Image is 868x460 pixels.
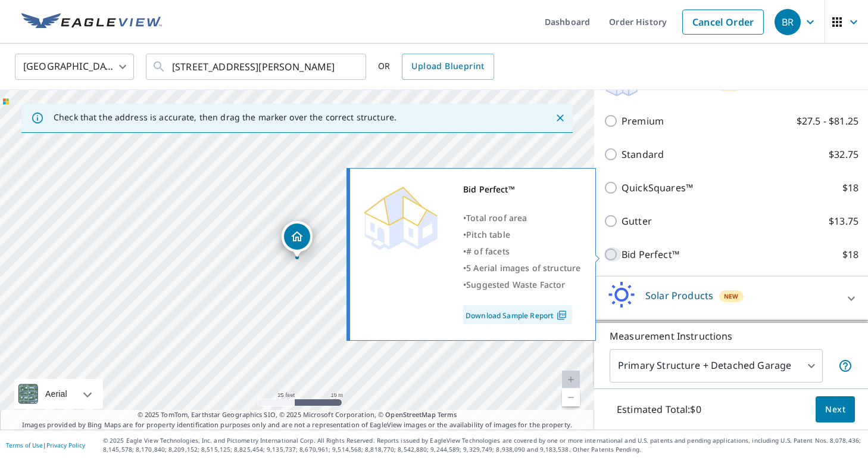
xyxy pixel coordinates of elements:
div: • [463,260,580,276]
p: $13.75 [829,214,858,228]
span: # of facets [466,245,510,257]
img: Premium [359,181,442,253]
p: Measurement Instructions [610,329,853,343]
div: • [463,243,580,260]
p: | [6,442,85,449]
div: Aerial [42,379,71,409]
div: Dropped pin, building 1, Residential property, 3000 Iris Dr Lancaster, TX 75146 [282,221,313,258]
div: [GEOGRAPHIC_DATA] [15,50,134,83]
div: Solar ProductsNew [604,281,858,315]
p: $18 [842,247,858,262]
p: Solar Products [645,288,713,303]
input: Search by address or latitude-longitude [172,50,342,83]
span: Next [825,402,845,417]
span: © 2025 TomTom, Earthstar Geographics SIO, © 2025 Microsoft Corporation, © [138,410,457,420]
span: New [724,291,738,301]
a: Current Level 20, Zoom Out [562,388,580,406]
span: Upload Blueprint [411,59,484,74]
a: OpenStreetMap [385,410,435,419]
div: • [463,276,580,293]
div: Primary Structure + Detached Garage [610,349,823,383]
a: Terms of Use [6,441,43,449]
p: $18 [842,181,858,195]
a: Terms [438,410,457,419]
p: © 2025 Eagle View Technologies, Inc. and Pictometry International Corp. All Rights Reserved. Repo... [103,436,862,454]
p: $27.5 - $81.25 [797,114,858,128]
span: Pitch table [466,229,510,240]
img: EV Logo [21,13,162,31]
p: $32.75 [829,147,858,161]
p: Premium [622,114,664,128]
a: Privacy Policy [46,441,85,449]
p: Gutter [622,214,652,228]
div: • [463,210,580,226]
a: Cancel Order [682,10,764,35]
a: Current Level 20, Zoom In Disabled [562,371,580,388]
p: QuickSquares™ [622,181,693,195]
div: Aerial [14,379,103,409]
button: Close [552,110,568,126]
p: Check that the address is accurate, then drag the marker over the correct structure. [54,112,396,123]
a: Upload Blueprint [402,54,494,80]
p: Standard [622,147,664,161]
span: 5 Aerial images of structure [466,262,580,273]
a: Download Sample Report [463,305,572,324]
p: Bid Perfect™ [622,247,679,262]
img: Pdf Icon [554,310,570,321]
span: Total roof area [466,212,527,223]
span: Suggested Waste Factor [466,279,565,290]
div: BR [775,9,801,35]
span: Your report will include the primary structure and a detached garage if one exists. [838,359,853,373]
div: Bid Perfect™ [463,181,580,198]
div: OR [378,54,494,80]
p: Estimated Total: $0 [607,396,711,422]
div: • [463,226,580,243]
button: Next [816,396,855,423]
